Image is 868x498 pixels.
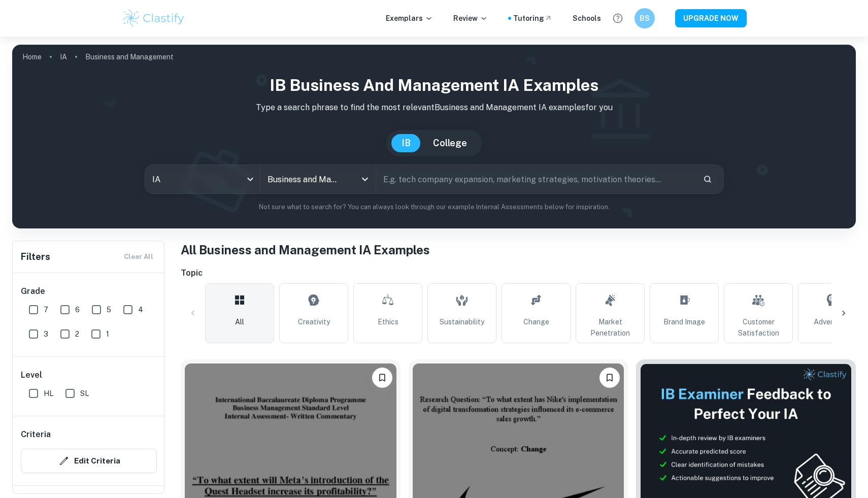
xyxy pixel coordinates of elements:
[453,13,488,24] p: Review
[181,241,856,259] h1: All Business and Management IA Examples
[699,171,716,188] button: Search
[21,428,51,441] h6: Criteria
[20,102,848,114] p: Type a search phrase to find the most relevant Business and Management IA examples for you
[523,316,549,327] span: Change
[599,368,620,388] button: Bookmark
[21,285,157,297] h6: Grade
[60,50,67,64] a: IA
[145,165,260,193] div: IA
[513,13,552,24] a: Tutoring
[663,316,705,327] span: Brand Image
[675,9,747,27] button: UPGRADE NOW
[44,304,48,315] span: 7
[391,134,421,152] button: IB
[107,304,111,315] span: 5
[573,13,601,24] a: Schools
[298,316,330,327] span: Creativity
[386,13,433,24] p: Exemplars
[378,316,398,327] span: Ethics
[21,369,157,381] h6: Level
[75,304,80,315] span: 6
[138,304,143,315] span: 4
[12,45,856,228] img: profile cover
[376,165,694,193] input: E.g. tech company expansion, marketing strategies, motivation theories...
[728,316,788,339] span: Customer Satisfaction
[423,134,477,152] button: College
[44,388,53,399] span: HL
[106,328,109,340] span: 1
[235,316,244,327] span: All
[75,328,79,340] span: 2
[22,50,42,64] a: Home
[181,267,856,279] h6: Topic
[609,10,626,27] button: Help and Feedback
[21,250,50,264] h6: Filters
[358,172,372,186] button: Open
[814,316,851,327] span: Advertising
[121,8,186,28] img: Clastify logo
[372,368,392,388] button: Bookmark
[80,388,89,399] span: SL
[639,13,651,24] h6: BS
[580,316,640,339] span: Market Penetration
[635,8,655,28] button: BS
[85,51,174,62] p: Business and Management
[44,328,48,340] span: 3
[20,73,848,97] h1: IB Business and Management IA examples
[21,449,157,473] button: Edit Criteria
[440,316,484,327] span: Sustainability
[20,202,848,212] p: Not sure what to search for? You can always look through our example Internal Assessments below f...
